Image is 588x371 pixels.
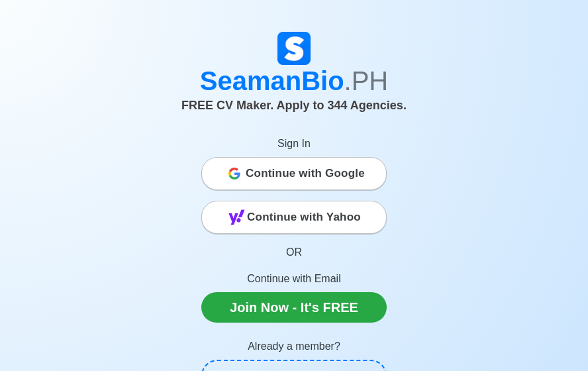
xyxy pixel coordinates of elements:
[201,339,387,354] p: Already a member?
[181,99,407,112] span: FREE CV Maker. Apply to 344 Agencies.
[344,66,389,95] span: .PH
[201,292,387,323] a: Join Now - It's FREE
[277,32,311,65] img: Logo
[201,136,387,152] p: Sign In
[246,160,365,187] span: Continue with Google
[247,204,361,231] span: Continue with Yahoo
[201,201,387,234] button: Continue with Yahoo
[66,65,522,97] h1: SeamanBio
[201,157,387,190] button: Continue with Google
[201,244,387,260] p: OR
[201,271,387,287] p: Continue with Email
